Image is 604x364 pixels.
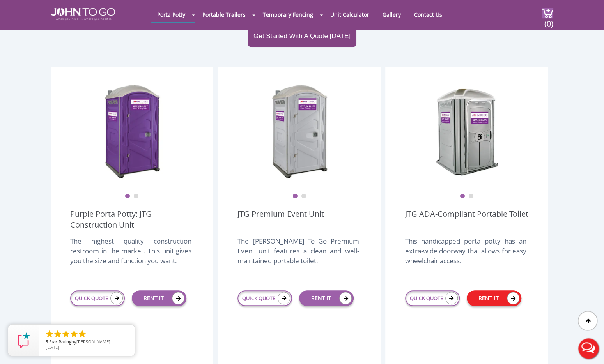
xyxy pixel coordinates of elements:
[377,7,407,22] a: Gallery
[436,82,498,180] img: ADA Handicapped Accessible Unit
[301,194,306,199] button: 2 of 2
[467,290,521,306] a: RENT IT
[257,7,319,22] a: Temporary Fencing
[542,8,553,18] img: cart a
[45,329,54,339] li: 
[460,194,465,199] button: 1 of 2
[299,290,354,306] a: RENT IT
[237,209,324,230] a: JTG Premium Event Unit
[70,290,125,306] a: QUICK QUOTE
[237,290,292,306] a: QUICK QUOTE
[70,236,191,274] div: The highest quality construction restroom in the market. This unit gives you the size and functio...
[405,236,526,274] div: This handicapped porta potty has an extra-wide doorway that allows for easy wheelchair access.
[46,344,59,350] span: [DATE]
[197,7,252,22] a: Portable Trailers
[248,26,356,47] a: Get Started With A Quote [DATE]
[16,332,32,348] img: Review Rating
[70,209,193,230] a: Purple Porta Potty: JTG Construction Unit
[151,7,191,22] a: Porta Potty
[76,339,110,345] span: [PERSON_NAME]
[237,236,359,274] div: The [PERSON_NAME] To Go Premium Event unit features a clean and well-maintained portable toilet.
[51,8,115,20] img: JOHN to go
[69,329,79,339] li: 
[49,339,71,345] span: Star Rating
[405,290,460,306] a: QUICK QUOTE
[408,7,448,22] a: Contact Us
[133,194,139,199] button: 2 of 2
[573,333,604,364] button: Live Chat
[405,209,528,230] a: JTG ADA-Compliant Portable Toilet
[78,329,87,339] li: 
[132,290,186,306] a: RENT IT
[53,329,62,339] li: 
[292,194,298,199] button: 1 of 2
[125,194,130,199] button: 1 of 2
[46,339,48,345] span: 5
[46,339,129,345] span: by
[61,329,71,339] li: 
[324,7,375,22] a: Unit Calculator
[468,194,474,199] button: 2 of 2
[544,12,553,29] span: (0)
